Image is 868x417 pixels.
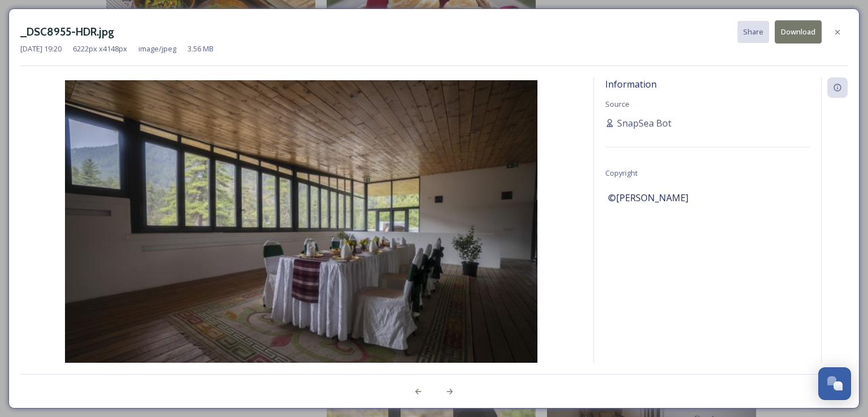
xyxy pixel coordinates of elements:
[605,78,657,90] span: Information
[138,44,176,54] span: image/jpeg
[605,168,637,178] span: Copyright
[737,21,769,43] button: Share
[20,24,114,40] h3: _DSC8955-HDR.jpg
[818,367,851,400] button: Open Chat
[20,44,62,54] span: [DATE] 19:20
[188,44,214,54] span: 3.56 MB
[20,80,582,396] img: 55ee5b2d-b68c-4204-90cb-74b44e24bbd7.jpg
[73,44,127,54] span: 6222 px x 4148 px
[617,116,671,130] span: SnapSea Bot
[608,191,688,205] span: ©[PERSON_NAME]
[775,20,822,44] button: Download
[605,99,630,109] span: Source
